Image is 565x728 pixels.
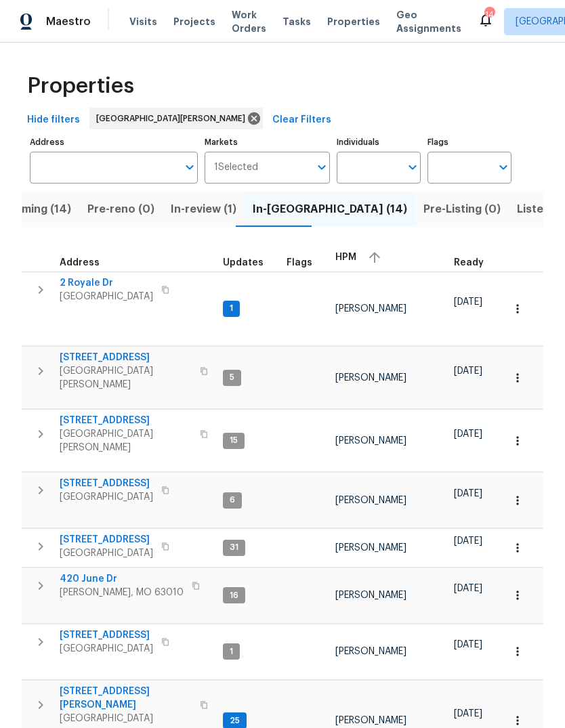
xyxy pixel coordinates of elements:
[484,8,494,22] div: 14
[60,547,153,560] span: [GEOGRAPHIC_DATA]
[423,200,501,219] span: Pre-Listing (0)
[454,366,482,376] span: [DATE]
[60,628,153,642] span: [STREET_ADDRESS]
[253,200,407,219] span: In-[GEOGRAPHIC_DATA] (14)
[46,15,91,28] span: Maestro
[60,351,192,364] span: [STREET_ADDRESS]
[224,303,238,314] span: 1
[224,494,240,506] span: 6
[454,640,482,649] span: [DATE]
[403,158,422,177] button: Open
[214,162,258,173] span: 1 Selected
[312,158,331,177] button: Open
[327,15,380,28] span: Properties
[60,533,153,547] span: [STREET_ADDRESS]
[454,297,482,307] span: [DATE]
[60,712,192,725] span: [GEOGRAPHIC_DATA]
[454,429,482,439] span: [DATE]
[87,200,154,219] span: Pre-reno (0)
[396,8,461,35] span: Geo Assignments
[335,253,356,262] span: HPM
[60,572,184,586] span: 420 June Dr
[287,258,312,267] span: Flags
[180,158,199,177] button: Open
[224,372,240,383] span: 5
[224,435,243,446] span: 15
[335,373,406,383] span: [PERSON_NAME]
[60,290,153,303] span: [GEOGRAPHIC_DATA]
[129,15,157,28] span: Visits
[60,477,153,490] span: [STREET_ADDRESS]
[232,8,266,35] span: Work Orders
[272,112,331,129] span: Clear Filters
[454,584,482,593] span: [DATE]
[454,258,496,267] div: Earliest renovation start date (first business day after COE or Checkout)
[96,112,251,125] span: [GEOGRAPHIC_DATA][PERSON_NAME]
[454,536,482,546] span: [DATE]
[494,158,513,177] button: Open
[205,138,331,146] label: Markets
[30,138,198,146] label: Address
[60,586,184,599] span: [PERSON_NAME], MO 63010
[335,591,406,600] span: [PERSON_NAME]
[89,108,263,129] div: [GEOGRAPHIC_DATA][PERSON_NAME]
[335,716,406,725] span: [PERSON_NAME]
[267,108,337,133] button: Clear Filters
[27,112,80,129] span: Hide filters
[454,258,484,267] span: Ready
[27,79,134,93] span: Properties
[224,590,244,601] span: 16
[337,138,421,146] label: Individuals
[171,200,236,219] span: In-review (1)
[60,642,153,656] span: [GEOGRAPHIC_DATA]
[173,15,215,28] span: Projects
[427,138,511,146] label: Flags
[60,490,153,504] span: [GEOGRAPHIC_DATA]
[22,108,85,133] button: Hide filters
[335,647,406,656] span: [PERSON_NAME]
[335,496,406,505] span: [PERSON_NAME]
[454,709,482,719] span: [DATE]
[60,414,192,427] span: [STREET_ADDRESS]
[224,542,244,553] span: 31
[60,258,100,267] span: Address
[60,685,192,712] span: [STREET_ADDRESS][PERSON_NAME]
[335,436,406,446] span: [PERSON_NAME]
[60,427,192,454] span: [GEOGRAPHIC_DATA][PERSON_NAME]
[454,489,482,498] span: [DATE]
[224,646,238,658] span: 1
[335,304,406,314] span: [PERSON_NAME]
[282,17,311,26] span: Tasks
[335,543,406,553] span: [PERSON_NAME]
[60,276,153,290] span: 2 Royale Dr
[224,715,245,727] span: 25
[223,258,264,267] span: Updates
[60,364,192,391] span: [GEOGRAPHIC_DATA][PERSON_NAME]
